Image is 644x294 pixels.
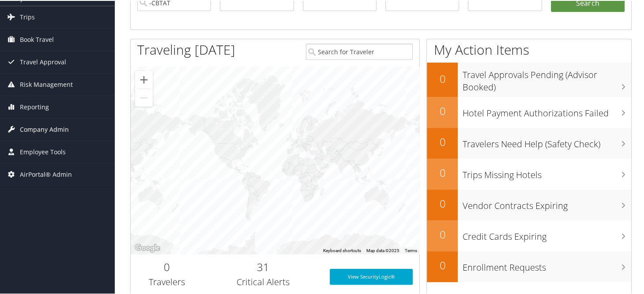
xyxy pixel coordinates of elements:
[427,164,458,179] h2: 0
[427,71,458,86] h2: 0
[133,242,162,253] img: Google
[427,250,631,281] a: 0Enrollment Requests
[427,127,631,158] a: 0Travelers Need Help (Safety Check)
[366,247,399,252] span: Map data ©2025
[323,247,361,253] button: Keyboard shortcuts
[210,275,317,287] h3: Critical Alerts
[427,103,458,118] h2: 0
[404,247,417,252] a: Terms (opens in new tab)
[462,256,631,273] h3: Enrollment Requests
[137,275,196,287] h3: Travelers
[427,40,631,58] h1: My Action Items
[20,5,35,27] span: Trips
[210,259,317,274] h2: 31
[20,140,66,162] span: Employee Tools
[462,194,631,211] h3: Vendor Contracts Expiring
[20,73,73,95] span: Risk Management
[427,134,458,149] h2: 0
[20,163,72,185] span: AirPortal® Admin
[20,50,66,72] span: Travel Approval
[20,118,69,140] span: Company Admin
[462,63,631,93] h3: Travel Approvals Pending (Advisor Booked)
[462,102,631,119] h3: Hotel Payment Authorizations Failed
[330,268,413,284] a: View SecurityLogic®
[133,242,162,253] a: Open this area in Google Maps (opens a new window)
[135,70,153,88] button: Zoom in
[427,220,631,250] a: 0Credit Cards Expiring
[427,257,458,272] h2: 0
[462,133,631,149] h3: Travelers Need Help (Safety Check)
[427,226,458,241] h2: 0
[20,95,49,117] span: Reporting
[462,164,631,180] h3: Trips Missing Hotels
[137,259,196,274] h2: 0
[427,195,458,210] h2: 0
[427,62,631,96] a: 0Travel Approvals Pending (Advisor Booked)
[306,43,413,59] input: Search for Traveler
[427,96,631,127] a: 0Hotel Payment Authorizations Failed
[20,28,54,50] span: Book Travel
[137,40,235,58] h1: Traveling [DATE]
[427,189,631,220] a: 0Vendor Contracts Expiring
[462,225,631,242] h3: Credit Cards Expiring
[427,158,631,189] a: 0Trips Missing Hotels
[135,88,153,106] button: Zoom out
